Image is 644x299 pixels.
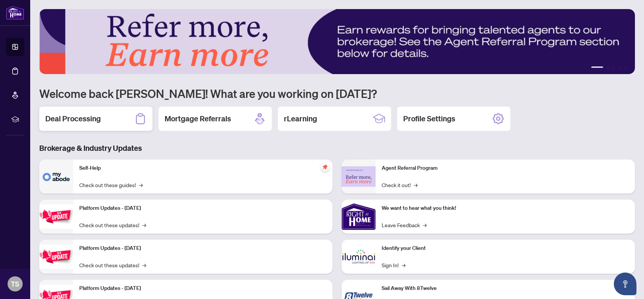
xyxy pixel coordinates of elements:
button: 4 [618,67,621,70]
img: Slide 0 [39,9,635,74]
button: Open asap [614,273,636,295]
img: website_grey.svg [12,20,18,26]
button: 5 [624,67,627,70]
h1: Welcome back [PERSON_NAME]! What are you working on [DATE]? [39,86,635,101]
span: → [142,221,146,229]
p: Identify your Client [382,244,629,253]
span: → [142,261,146,269]
p: Self-Help [79,164,327,172]
img: logo [6,6,24,20]
p: Platform Updates - [DATE] [79,284,327,293]
p: Platform Updates - [DATE] [79,204,327,212]
a: Sign In!→ [382,261,405,269]
img: Identify your Client [342,240,376,274]
button: 1 [591,67,603,70]
div: Domain Overview [29,45,68,50]
img: tab_domain_overview_orange.svg [20,44,26,50]
a: Check it out!→ [382,181,418,189]
span: → [402,261,405,269]
img: logo_orange.svg [12,12,18,18]
p: Sail Away With 8Twelve [382,284,629,293]
a: Check out these updates!→ [79,221,146,229]
span: TS [11,279,19,289]
span: pushpin [320,163,330,172]
img: We want to hear what you think! [342,200,376,234]
p: Platform Updates - [DATE] [79,244,327,253]
a: Check out these guides!→ [79,181,143,189]
div: Keywords by Traffic [83,45,127,50]
img: Platform Updates - July 8, 2025 [39,245,73,268]
div: v 4.0.25 [21,12,37,18]
div: Domain: [PERSON_NAME][DOMAIN_NAME] [20,20,125,26]
img: Self-Help [39,160,73,194]
img: Agent Referral Program [342,166,376,187]
span: → [139,181,143,189]
h2: Deal Processing [45,113,101,124]
span: → [414,181,418,189]
h3: Brokerage & Industry Updates [39,143,635,153]
h2: Profile Settings [403,113,455,124]
p: Agent Referral Program [382,164,629,172]
a: Check out these updates!→ [79,261,146,269]
span: → [423,221,427,229]
p: We want to hear what you think! [382,204,629,212]
button: 3 [612,67,615,70]
a: Leave Feedback→ [382,221,427,229]
img: Platform Updates - July 21, 2025 [39,204,73,228]
img: tab_keywords_by_traffic_grey.svg [75,44,81,50]
button: 2 [606,67,609,70]
h2: rLearning [284,113,317,124]
h2: Mortgage Referrals [165,113,231,124]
